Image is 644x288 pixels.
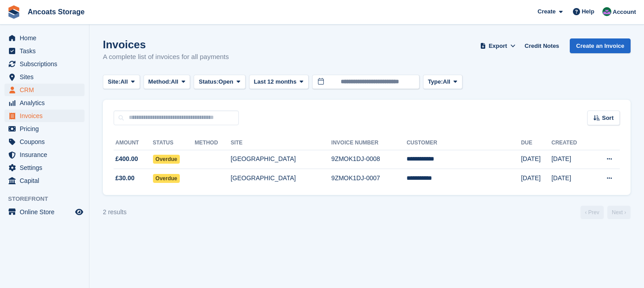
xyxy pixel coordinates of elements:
[153,136,195,150] th: Status
[20,174,73,187] span: Capital
[8,195,89,203] span: Storefront
[115,174,135,183] span: £30.00
[4,32,85,44] a: menu
[613,8,636,17] span: Account
[219,77,233,86] span: Open
[478,38,517,53] button: Export
[20,71,73,83] span: Sites
[20,45,73,57] span: Tasks
[20,84,73,96] span: CRM
[570,38,631,53] a: Create an Invoice
[103,38,229,51] h1: Invoices
[194,75,245,89] button: Status: Open
[199,77,218,86] span: Status:
[4,174,85,187] a: menu
[231,169,331,188] td: [GEOGRAPHIC_DATA]
[231,136,331,150] th: Site
[144,75,191,89] button: Method: All
[20,97,73,109] span: Analytics
[4,123,85,135] a: menu
[551,169,591,188] td: [DATE]
[607,206,631,219] a: Next
[148,77,171,86] span: Method:
[602,114,614,123] span: Sort
[331,150,407,169] td: 9ZMOK1DJ-0008
[20,32,73,44] span: Home
[254,77,297,86] span: Last 12 months
[153,155,180,164] span: Overdue
[331,136,407,150] th: Invoice Number
[521,136,551,150] th: Due
[20,136,73,148] span: Coupons
[423,75,462,89] button: Type: All
[579,206,632,219] nav: Page
[20,206,73,218] span: Online Store
[407,136,521,150] th: Customer
[582,7,594,16] span: Help
[4,84,85,96] a: menu
[103,52,229,62] p: A complete list of invoices for all payments
[120,77,128,86] span: All
[115,154,138,164] span: £400.00
[4,206,85,218] a: menu
[103,208,127,217] div: 2 results
[443,77,450,86] span: All
[4,71,85,83] a: menu
[4,110,85,122] a: menu
[428,77,443,86] span: Type:
[521,150,551,169] td: [DATE]
[4,58,85,70] a: menu
[108,77,120,86] span: Site:
[4,161,85,174] a: menu
[20,123,73,135] span: Pricing
[489,42,507,51] span: Export
[20,58,73,70] span: Subscriptions
[114,136,153,150] th: Amount
[521,38,563,53] a: Credit Notes
[153,174,180,183] span: Overdue
[7,5,21,19] img: stora-icon-8386f47178a22dfd0bd8f6a31ec36ba5ce8667c1dd55bd0f319d3a0aa187defe.svg
[551,150,591,169] td: [DATE]
[331,169,407,188] td: 9ZMOK1DJ-0007
[20,161,73,174] span: Settings
[20,110,73,122] span: Invoices
[171,77,178,86] span: All
[231,150,331,169] td: [GEOGRAPHIC_DATA]
[4,45,85,57] a: menu
[521,169,551,188] td: [DATE]
[580,206,604,219] a: Previous
[538,7,555,16] span: Create
[4,136,85,148] a: menu
[24,4,88,19] a: Ancoats Storage
[195,136,230,150] th: Method
[249,75,309,89] button: Last 12 months
[20,148,73,161] span: Insurance
[4,148,85,161] a: menu
[74,207,85,217] a: Preview store
[4,97,85,109] a: menu
[103,75,140,89] button: Site: All
[551,136,591,150] th: Created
